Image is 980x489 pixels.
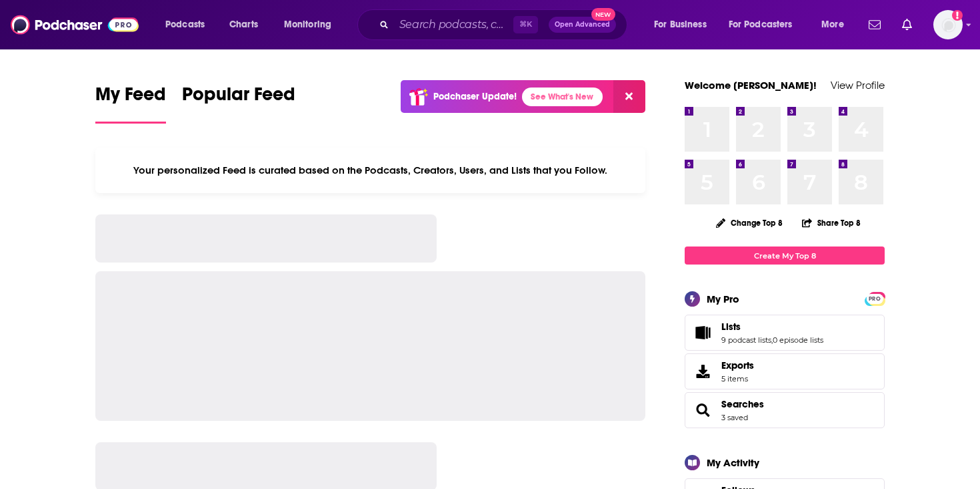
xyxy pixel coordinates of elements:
[729,15,793,34] span: For Podcasters
[721,321,823,333] a: Lists
[513,16,538,33] span: ⌘ K
[182,83,295,124] a: Popular Feed
[221,14,266,35] a: Charts
[685,247,885,265] a: Create My Top 8
[707,293,739,305] div: My Pro
[549,17,616,33] button: Open AdvancedNew
[95,148,645,193] div: Your personalized Feed is curated based on the Podcasts, Creators, Users, and Lists that you Follow.
[11,12,139,37] img: Podchaser - Follow, Share and Rate Podcasts
[685,392,885,428] span: Searches
[394,14,513,35] input: Search podcasts, credits, & more...
[867,293,883,303] a: PRO
[645,14,723,35] button: open menu
[867,294,883,304] span: PRO
[721,374,754,383] span: 5 items
[182,83,295,114] span: Popular Feed
[952,10,963,21] svg: Add a profile image
[165,15,205,34] span: Podcasts
[933,10,963,39] img: User Profile
[95,83,166,124] a: My Feed
[721,335,771,345] a: 9 podcast lists
[707,456,759,469] div: My Activity
[370,9,640,40] div: Search podcasts, credits, & more...
[685,353,885,389] a: Exports
[95,83,166,114] span: My Feed
[933,10,963,39] span: Logged in as derettb
[933,10,963,39] button: Show profile menu
[522,88,603,106] a: See What's New
[821,15,844,34] span: More
[801,210,861,236] button: Share Top 8
[654,15,707,34] span: For Business
[284,15,331,34] span: Monitoring
[685,79,817,92] a: Welcome [PERSON_NAME]!
[720,14,812,35] button: open menu
[685,315,885,351] span: Lists
[721,398,764,410] a: Searches
[773,335,823,345] a: 0 episode lists
[812,14,861,35] button: open menu
[433,91,517,102] p: Podchaser Update!
[863,13,886,36] a: Show notifications dropdown
[156,14,222,35] button: open menu
[708,214,791,231] button: Change Top 8
[897,13,917,36] a: Show notifications dropdown
[721,321,741,333] span: Lists
[689,401,716,420] a: Searches
[831,79,885,92] a: View Profile
[721,359,754,371] span: Exports
[689,323,716,342] a: Lists
[689,362,716,381] span: Exports
[771,335,773,345] span: ,
[275,14,349,35] button: open menu
[721,413,748,422] a: 3 saved
[591,8,615,21] span: New
[229,15,258,34] span: Charts
[555,21,610,28] span: Open Advanced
